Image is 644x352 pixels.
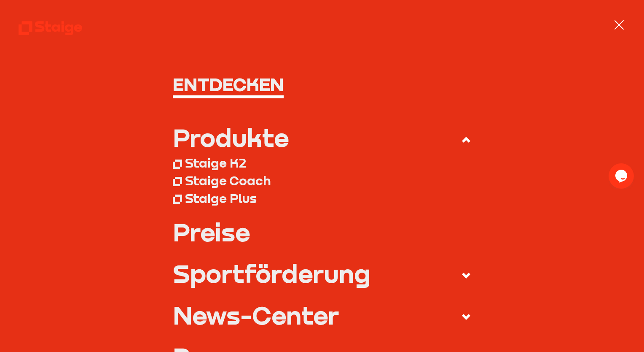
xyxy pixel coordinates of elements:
[173,303,339,328] div: News-Center
[173,261,370,286] div: Sportförderung
[173,219,471,244] a: Preise
[609,163,636,189] iframe: chat widget
[173,125,289,150] div: Produkte
[173,154,471,172] a: Staige K2
[185,155,246,171] div: Staige K2
[185,190,257,206] div: Staige Plus
[173,172,471,190] a: Staige Coach
[173,190,471,207] a: Staige Plus
[185,173,271,188] div: Staige Coach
